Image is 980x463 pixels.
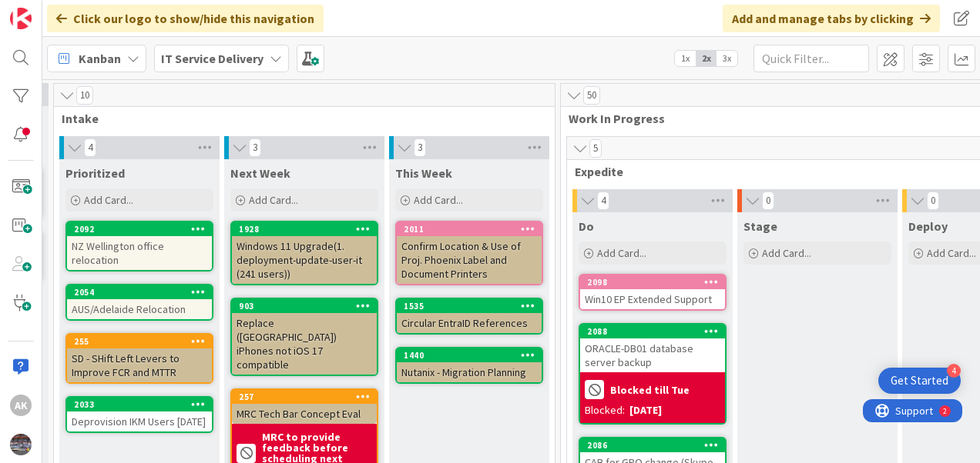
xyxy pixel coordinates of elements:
div: 2054AUS/Adelaide Relocation [67,285,212,319]
span: Kanban [79,49,121,68]
div: 2092 [74,224,212,235]
div: 2033Deprovision IKM Users [DATE] [67,398,212,431]
span: This Week [395,165,452,181]
div: 4 [947,364,961,378]
div: 2092NZ Wellington office relocation [67,222,212,270]
div: Ak [10,395,32,416]
span: 3 [249,138,261,157]
span: 2x [696,51,717,66]
div: 255 [74,336,212,347]
span: 0 [762,192,774,210]
span: Add Card... [927,246,976,260]
div: Get Started [891,373,948,388]
div: Confirm Location & Use of Proj. Phoenix Label and Document Printers [397,236,542,284]
div: 2033 [67,398,212,411]
div: 1928Windows 11 Upgrade(1. deployment-update-user-it (241 users)) [232,222,377,284]
span: 4 [597,192,609,210]
div: 2088 [587,326,725,337]
b: Blocked till Tue [610,385,690,395]
div: ORACLE-DB01 database server backup [580,338,725,372]
div: Windows 11 Upgrade(1. deployment-update-user-it (241 users)) [232,236,377,284]
div: Circular EntraID References [397,313,542,333]
div: AUS/Adelaide Relocation [67,299,212,319]
span: Intake [62,111,535,126]
div: 903 [239,301,377,311]
img: Visit kanbanzone.com [10,8,32,29]
span: Support [32,2,70,21]
div: Nutanix - Migration Planning [397,362,542,382]
div: 1440Nutanix - Migration Planning [397,348,542,382]
div: NZ Wellington office relocation [67,236,212,270]
div: 2098 [587,277,725,288]
div: 2011 [404,224,542,235]
div: Win10 EP Extended Support [580,289,725,309]
span: Add Card... [597,246,646,260]
span: 1x [675,51,696,66]
div: 2088ORACLE-DB01 database server backup [580,325,725,372]
span: Add Card... [762,246,811,260]
div: 2086 [580,438,725,452]
div: Open Get Started checklist, remaining modules: 4 [878,368,961,394]
div: 2088 [580,325,725,338]
div: 1535 [404,301,542,311]
div: 1928 [239,224,377,235]
div: Deprovision IKM Users [DATE] [67,411,212,431]
span: 4 [84,138,96,157]
div: 1440 [404,350,542,361]
span: Prioritized [65,165,125,181]
div: 2033 [74,399,212,410]
span: 0 [927,192,939,210]
div: [DATE] [629,402,662,418]
span: Next Week [230,165,290,181]
div: 257 [239,391,377,402]
div: 255SD - SHift Left Levers to Improve FCR and MTTR [67,335,212,382]
img: avatar [10,434,32,455]
div: 255 [67,335,212,348]
div: 1928 [232,222,377,236]
div: 903 [232,299,377,313]
span: 50 [583,86,600,105]
div: MRC Tech Bar Concept Eval [232,404,377,424]
div: 257MRC Tech Bar Concept Eval [232,390,377,424]
b: IT Service Delivery [161,51,263,66]
span: 3x [717,51,737,66]
div: SD - SHift Left Levers to Improve FCR and MTTR [67,348,212,382]
div: 2011 [397,222,542,236]
div: 1535Circular EntraID References [397,299,542,333]
span: Do [579,218,594,234]
input: Quick Filter... [753,45,869,72]
span: Add Card... [249,193,298,207]
span: Stage [743,218,777,234]
div: 903Replace ([GEOGRAPHIC_DATA]) iPhones not iOS 17 compatible [232,299,377,375]
div: 2092 [67,222,212,236]
span: 3 [414,138,426,157]
div: 2011Confirm Location & Use of Proj. Phoenix Label and Document Printers [397,222,542,284]
div: 1440 [397,348,542,362]
div: 257 [232,390,377,404]
div: 1535 [397,299,542,313]
span: 10 [76,86,93,105]
div: Blocked: [585,402,625,418]
div: Add and manage tabs by clicking [723,5,940,32]
div: Click our logo to show/hide this navigation [47,5,324,32]
div: 2054 [74,287,212,298]
span: Deploy [908,218,948,234]
div: 2 [80,6,84,18]
span: Add Card... [84,193,133,207]
div: Replace ([GEOGRAPHIC_DATA]) iPhones not iOS 17 compatible [232,313,377,375]
div: 2054 [67,285,212,299]
span: Add Card... [414,193,463,207]
div: 2086 [587,440,725,451]
div: 2098Win10 EP Extended Support [580,275,725,309]
span: 5 [589,139,602,158]
div: 2098 [580,275,725,289]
